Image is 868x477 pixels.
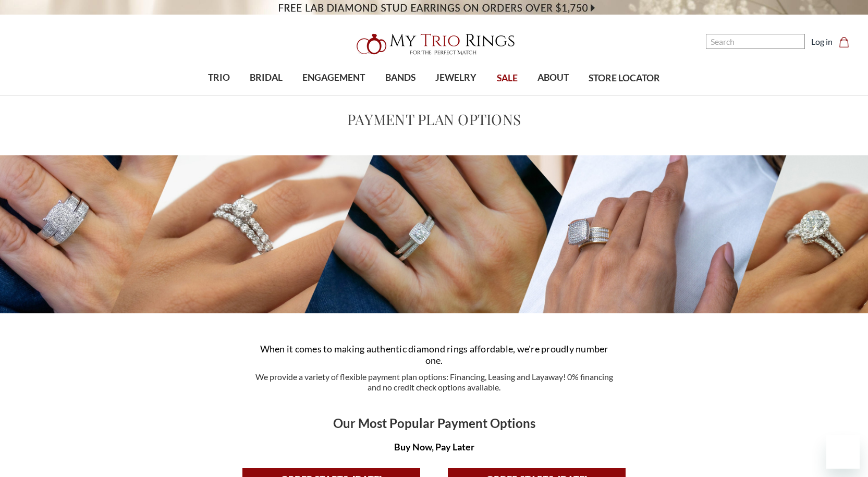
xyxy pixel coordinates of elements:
[208,71,230,84] span: TRIO
[589,71,660,85] span: STORE LOCATOR
[548,95,558,96] button: submenu toggle
[260,343,608,366] span: When it comes to making authentic diamond rings affordable, we're proudly number one.
[497,71,518,85] span: SALE
[425,61,486,95] a: JEWELRY
[292,61,375,95] a: ENGAGEMENT
[252,28,616,61] a: My Trio Rings
[528,61,579,95] a: ABOUT
[451,95,461,96] button: submenu toggle
[537,71,569,84] span: ABOUT
[214,95,224,96] button: submenu toggle
[394,441,474,452] b: Buy Now, Pay Later
[706,34,805,49] input: Search
[826,435,860,469] iframe: Button to launch messaging window
[351,28,518,61] img: My Trio Rings
[250,71,283,84] span: BRIDAL
[261,95,272,96] button: submenu toggle
[302,71,365,84] span: ENGAGEMENT
[811,35,833,48] a: Log in
[385,71,415,84] span: BANDS
[839,37,849,47] svg: cart.cart_preview
[486,62,527,95] a: SALE
[252,372,616,393] p: We provide a variety of flexible payment plan options: Financing, Leasing and Layaway! 0% financi...
[579,62,670,95] a: STORE LOCATOR
[65,108,803,130] h1: Payment Plan Options
[198,61,240,95] a: TRIO
[328,95,339,96] button: submenu toggle
[395,95,406,96] button: submenu toggle
[435,71,476,84] span: JEWELRY
[333,415,535,431] b: Our Most Popular Payment Options
[240,61,292,95] a: BRIDAL
[839,35,855,48] a: Cart with 0 items
[375,61,425,95] a: BANDS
